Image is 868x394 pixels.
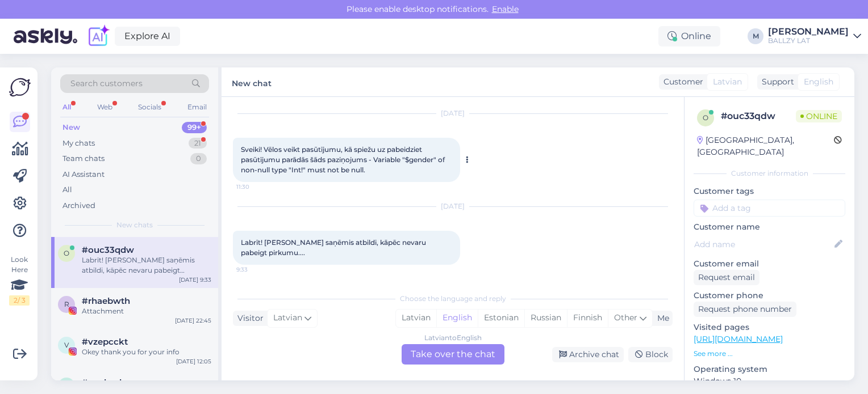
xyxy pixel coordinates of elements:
[694,168,845,179] div: Customer information
[424,333,482,343] div: Latvian to English
[70,78,143,90] span: Search customers
[236,265,279,274] span: 9:33
[796,110,842,122] span: Online
[82,245,134,255] span: #ouc33qdw
[694,185,845,197] p: Customer tags
[241,145,446,174] span: Sveiki! Vēlos veikt pasūtījumu, kā spiežu uz pabeidziet pasūtījumu parādās šāds paziņojums - Vari...
[176,357,211,366] div: [DATE] 12:05
[233,312,264,324] div: Visitor
[768,27,849,36] div: [PERSON_NAME]
[233,108,673,118] div: [DATE]
[694,334,783,344] a: [URL][DOMAIN_NAME]
[62,153,105,164] div: Team chats
[396,310,436,327] div: Latvian
[62,200,95,211] div: Archived
[64,249,69,257] span: o
[86,24,110,48] img: explore-ai
[713,76,742,88] span: Latvian
[82,306,211,316] div: Attachment
[748,28,763,44] div: M
[273,312,302,324] span: Latvian
[62,138,95,149] div: My chats
[694,221,845,233] p: Customer name
[62,184,72,196] div: All
[62,169,105,180] div: AI Assistant
[82,378,131,388] span: #voabzakp
[185,100,209,115] div: Email
[524,310,567,327] div: Russian
[60,100,73,115] div: All
[694,321,845,333] p: Visited pages
[694,363,845,375] p: Operating system
[62,122,80,133] div: New
[721,109,796,123] div: # ouc33qdw
[9,295,30,306] div: 2 / 3
[241,238,428,257] span: Labrīt! [PERSON_NAME] saņēmis atbildi, kāpēc nevaru pabeigt pirkumu....
[9,255,30,306] div: Look Here
[402,344,504,365] div: Take over the chat
[233,294,673,304] div: Choose the language and reply
[694,200,845,217] input: Add a tag
[116,220,153,230] span: New chats
[190,153,207,164] div: 0
[82,255,211,276] div: Labrīt! [PERSON_NAME] saņēmis atbildi, kāpēc nevaru pabeigt pirkumu....
[95,100,115,115] div: Web
[757,76,794,88] div: Support
[9,77,31,98] img: Askly Logo
[489,4,522,14] span: Enable
[697,134,834,158] div: [GEOGRAPHIC_DATA], [GEOGRAPHIC_DATA]
[82,347,211,357] div: Okey thank you for your info
[64,300,69,308] span: r
[694,258,845,270] p: Customer email
[232,74,272,90] label: New chat
[236,183,279,191] span: 11:30
[614,312,637,323] span: Other
[628,347,673,362] div: Block
[478,310,524,327] div: Estonian
[233,201,673,211] div: [DATE]
[82,296,130,306] span: #rhaebwth
[694,290,845,302] p: Customer phone
[658,26,720,46] div: Online
[694,349,845,359] p: See more ...
[694,302,796,317] div: Request phone number
[552,347,624,362] div: Archive chat
[115,27,180,46] a: Explore AI
[82,337,128,347] span: #vzepcckt
[703,113,708,122] span: o
[179,276,211,284] div: [DATE] 9:33
[653,312,669,324] div: Me
[189,138,207,149] div: 21
[659,76,703,88] div: Customer
[567,310,608,327] div: Finnish
[804,76,833,88] span: English
[694,238,832,251] input: Add name
[182,122,207,133] div: 99+
[694,270,759,285] div: Request email
[136,100,164,115] div: Socials
[768,36,849,45] div: BALLZY LAT
[64,341,69,349] span: v
[436,310,478,327] div: English
[768,27,861,45] a: [PERSON_NAME]BALLZY LAT
[694,375,845,387] p: Windows 10
[175,316,211,325] div: [DATE] 22:45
